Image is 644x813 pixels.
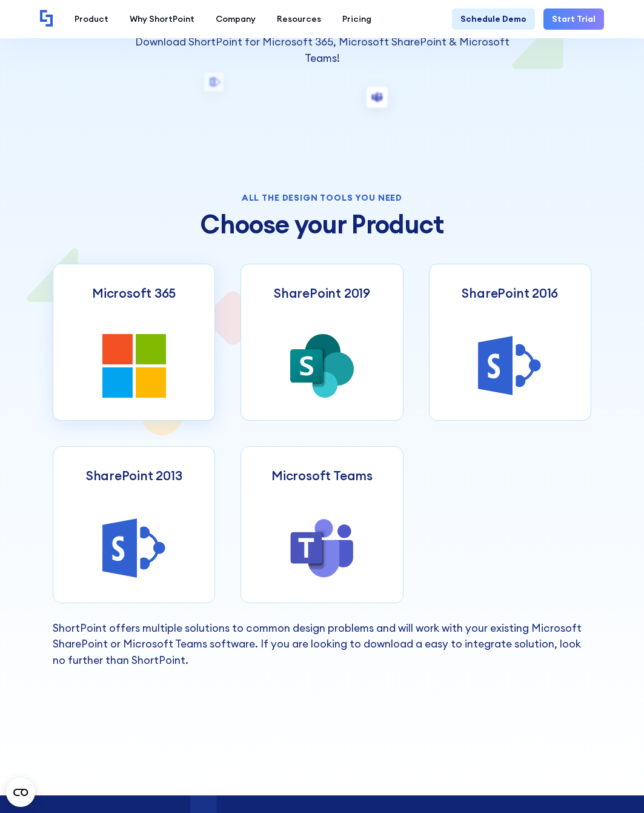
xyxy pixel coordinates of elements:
h3: Microsoft 365 [92,286,176,301]
h3: SharePoint 2013 [86,468,182,483]
a: Resources [267,8,332,30]
h3: Microsoft Teams [271,468,373,483]
a: Why ShortPoint [119,8,205,30]
a: Company [205,8,267,30]
a: Pricing [332,8,382,30]
a: Microsoft 365 [53,264,215,421]
a: Microsoft Teams [241,446,403,603]
h3: SharePoint 2016 [462,286,558,301]
a: Product [64,8,119,30]
div: Company [216,13,256,25]
h3: SharePoint 2019 [274,286,370,301]
a: Home [40,10,53,28]
div: Pricing [342,13,371,25]
a: Schedule Demo [452,8,535,30]
div: Product [75,13,108,25]
p: ShortPoint offers multiple solutions to common design problems and will work with your existing M... [53,620,591,668]
div: Resources [277,13,321,25]
a: SharePoint 2016 [429,264,591,421]
iframe: Chat Widget [426,672,644,813]
div: All the design tools you need [53,193,591,202]
a: Start Trial [543,8,604,30]
h2: Choose your Product [53,210,591,238]
a: SharePoint 2013 [53,446,215,603]
button: Open CMP widget [6,778,35,807]
div: Why ShortPoint [130,13,194,25]
a: SharePoint 2019 [241,264,403,421]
